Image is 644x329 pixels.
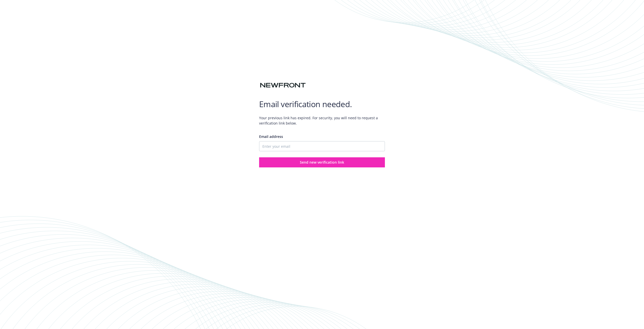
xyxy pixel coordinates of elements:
[259,141,385,151] input: Enter your email
[259,111,385,130] span: Your previous link has expired. For security, you will need to request a verification link below.
[259,157,385,167] button: Send new verification link
[259,99,385,109] h1: Email verification needed.
[259,134,283,139] span: Email address
[259,81,307,90] img: Newfront logo
[300,160,344,165] span: Send new verification link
